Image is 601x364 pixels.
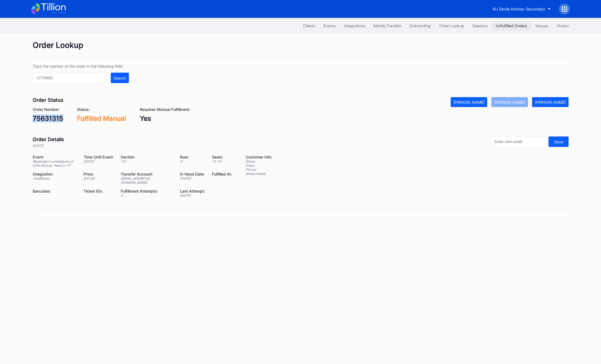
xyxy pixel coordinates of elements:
button: [PERSON_NAME] [451,97,487,107]
div: 0 [121,193,173,198]
div: Vivenu [556,23,569,28]
div: Barcodes: [33,189,77,193]
div: Fulfilled Manual [77,114,126,122]
div: Time Until Event: [84,155,114,159]
button: Clients [299,21,319,31]
input: Enter new email [490,136,547,147]
button: [PERSON_NAME] [491,97,528,107]
div: Mobile Transfer [373,23,401,28]
div: Event: [33,155,77,159]
div: Transfer Account: [121,172,173,176]
div: Order Number: [33,107,63,112]
div: Integration: [33,172,77,176]
input: GT59662 [33,73,109,83]
button: Search [111,73,129,83]
div: VividSeats [33,176,77,180]
div: [DATE] [180,176,205,180]
div: Name: [246,159,272,163]
div: Save [554,139,563,144]
div: $ 31.36 [84,176,114,180]
div: Phone: [246,168,272,172]
div: Seasons [472,23,488,28]
button: Vivenu [552,21,573,31]
div: In Hand Date: [180,172,205,176]
button: Unfulfilled Orders [492,21,531,31]
div: Section: [121,155,173,159]
div: Integrations [344,23,365,28]
div: Onboarding [409,23,431,28]
div: [PERSON_NAME] [535,100,566,105]
div: Unfulfilled Orders [496,23,527,28]
div: Status: [77,107,126,112]
div: Events [323,23,336,28]
div: Ticket IDs: [84,189,114,193]
div: [PERSON_NAME] [453,100,484,105]
div: Seats: [212,155,232,159]
div: Notes: mobile [246,172,272,176]
div: Last Attempt: [180,189,205,193]
div: 75631315 [33,114,63,122]
div: Clients [303,23,315,28]
button: Onboarding [405,21,435,31]
div: [DATE] [33,144,64,148]
div: Yes [140,114,190,122]
button: Seasons [468,21,492,31]
div: Order Details [33,136,64,142]
button: Save [549,136,569,147]
div: Row: [180,155,205,159]
div: Price: [84,172,114,176]
div: Order Status [33,97,63,103]
div: Order Lookup [439,23,464,28]
button: Events [319,21,340,31]
div: Type the number of the order in the following field [33,64,129,69]
button: Venues [531,21,552,31]
div: Fulfilled At: [212,172,232,176]
div: Requires Manual Fulfillment: [140,107,190,112]
div: G [180,159,205,163]
div: 13 - 14 [212,159,232,163]
div: [DATE] [180,193,205,198]
div: Muskegon Lumberjacks at USA Hockey Team U-17 [33,159,77,168]
div: Order Lookup [33,40,569,57]
div: [DATE] [84,159,114,163]
div: NJ Devils Hockey Secondary [493,7,545,11]
div: Customer Info: [246,155,272,159]
div: 112 [121,159,173,163]
div: [PERSON_NAME] [494,100,525,105]
button: [PERSON_NAME] [532,97,569,107]
div: Fulfillment Attempts: [121,189,173,193]
button: Order Lookup [435,21,468,31]
div: Email: [246,163,272,168]
button: Integrations [340,21,369,31]
div: Search [113,76,126,80]
button: Mobile Transfer [369,21,405,31]
div: Venues [535,23,548,28]
button: NJ Devils Hockey Secondary [489,4,555,14]
div: [EMAIL_ADDRESS][DOMAIN_NAME] [121,176,173,185]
